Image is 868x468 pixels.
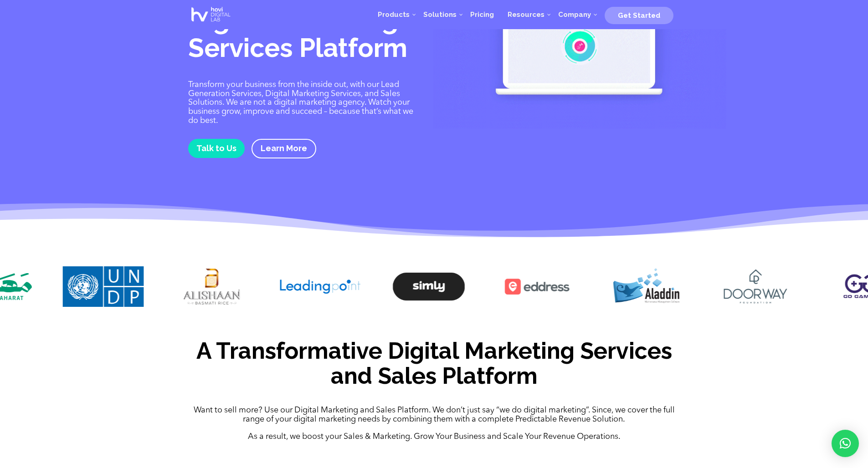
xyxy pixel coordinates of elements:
span: Pricing [470,10,494,19]
span: Solutions [423,10,457,19]
a: Get Started [605,8,673,21]
span: Company [558,10,591,19]
p: As a result, we boost your Sales & Marketing. Grow Your Business and Scale Your Revenue Operations. [188,432,680,442]
span: Get Started [618,11,660,20]
a: Pricing [463,1,501,28]
a: Talk to Us [188,139,245,158]
span: Products [378,10,410,19]
a: Company [551,1,598,28]
h2: A Transformative Digital Marketing Services and Sales Platform [188,338,680,393]
a: Learn More [252,139,316,158]
p: Transform your business from the inside out, with our Lead Generation Services, Digital Marketing... [188,81,421,126]
a: Resources [501,1,551,28]
p: Want to sell more? Use our Digital Marketing and Sales Platform. We don’t just say “we do digital... [188,406,680,432]
a: Solutions [416,1,463,28]
a: Products [371,1,416,28]
span: Resources [508,10,544,19]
